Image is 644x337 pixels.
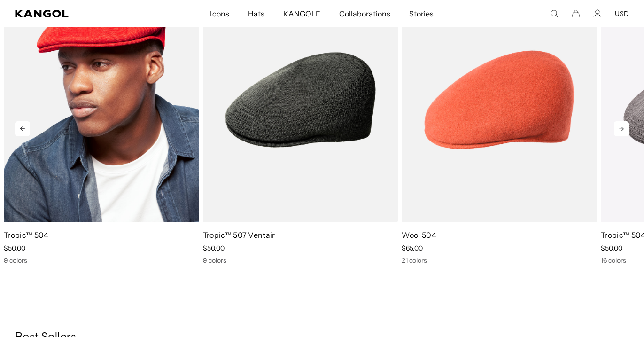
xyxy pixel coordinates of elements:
a: Tropic™ 504 [4,230,49,240]
span: $50.00 [601,244,622,252]
div: 21 colors [402,256,597,265]
summary: Search here [550,9,559,18]
div: 9 colors [203,256,398,265]
div: 9 colors [4,256,199,265]
button: Cart [572,9,580,18]
a: Kangol [15,10,139,17]
span: $65.00 [402,244,423,252]
span: $50.00 [4,244,25,252]
button: USD [615,9,629,18]
a: Account [593,9,602,18]
span: $50.00 [203,244,225,252]
a: Wool 504 [402,230,436,240]
a: Tropic™ 507 Ventair [203,230,275,240]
